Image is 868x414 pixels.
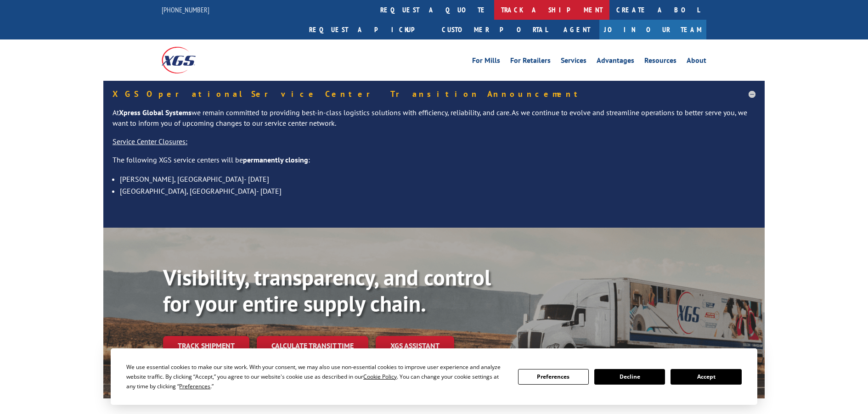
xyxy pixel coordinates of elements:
[435,20,554,39] a: Customer Portal
[594,369,665,385] button: Decline
[561,57,586,67] a: Services
[179,382,210,390] span: Preferences
[599,20,706,39] a: Join Our Team
[687,57,706,67] a: About
[518,369,589,385] button: Preferences
[163,336,249,355] a: Track shipment
[162,5,209,14] a: [PHONE_NUMBER]
[510,57,551,67] a: For Retailers
[111,348,757,405] div: Cookie Consent Prompt
[243,155,308,164] strong: permanently closing
[120,173,755,185] li: [PERSON_NAME], [GEOGRAPHIC_DATA]- [DATE]
[644,57,676,67] a: Resources
[120,185,755,197] li: [GEOGRAPHIC_DATA], [GEOGRAPHIC_DATA]- [DATE]
[472,57,500,67] a: For Mills
[126,362,507,391] div: We use essential cookies to make our site work. With your consent, we may also use non-essential ...
[554,20,599,39] a: Agent
[363,373,397,380] span: Cookie Policy
[597,57,634,67] a: Advantages
[113,137,187,146] u: Service Center Closures:
[257,336,368,356] a: Calculate transit time
[302,20,435,39] a: Request a pickup
[113,107,755,137] p: At we remain committed to providing best-in-class logistics solutions with efficiency, reliabilit...
[113,90,755,98] h5: XGS Operational Service Center Transition Announcement
[119,108,192,117] strong: Xpress Global Systems
[376,336,454,356] a: XGS ASSISTANT
[671,369,741,385] button: Accept
[113,155,755,173] p: The following XGS service centers will be :
[163,263,491,318] b: Visibility, transparency, and control for your entire supply chain.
